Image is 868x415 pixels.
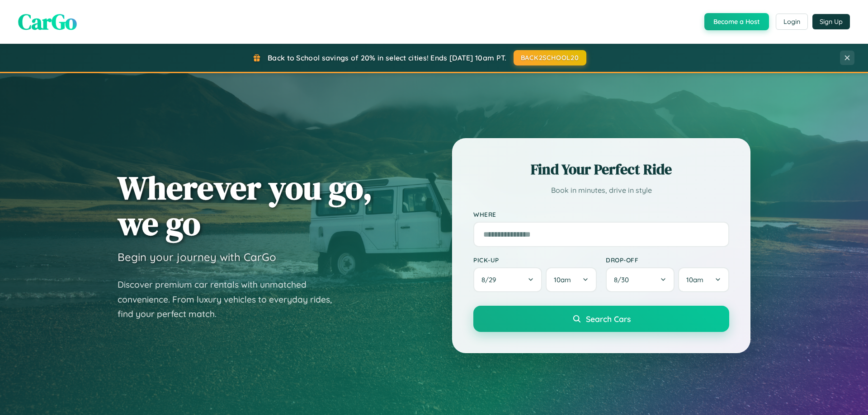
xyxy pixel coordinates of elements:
label: Drop-off [606,256,729,264]
span: 10am [686,275,703,284]
p: Discover premium car rentals with unmatched convenience. From luxury vehicles to everyday rides, ... [118,277,344,322]
button: Sign Up [812,14,850,29]
button: BACK2SCHOOL20 [514,50,586,65]
span: 10am [554,275,571,284]
button: 10am [678,267,729,292]
p: Book in minutes, drive in style [473,184,729,197]
h3: Begin your journey with CarGo [118,250,276,264]
span: 8 / 29 [481,275,500,284]
label: Pick-up [473,256,597,264]
span: Back to School savings of 20% in select cities! Ends [DATE] 10am PT. [268,53,506,62]
label: Where [473,210,729,218]
button: Search Cars [473,306,729,332]
button: Login [776,14,808,30]
span: Search Cars [586,314,631,324]
span: CarGo [18,7,77,37]
button: 8/30 [606,267,675,292]
button: 8/29 [473,267,542,292]
button: Become a Host [704,13,769,30]
h2: Find Your Perfect Ride [473,159,729,179]
button: 10am [546,267,597,292]
span: 8 / 30 [614,275,633,284]
h1: Wherever you go, we go [118,170,373,241]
